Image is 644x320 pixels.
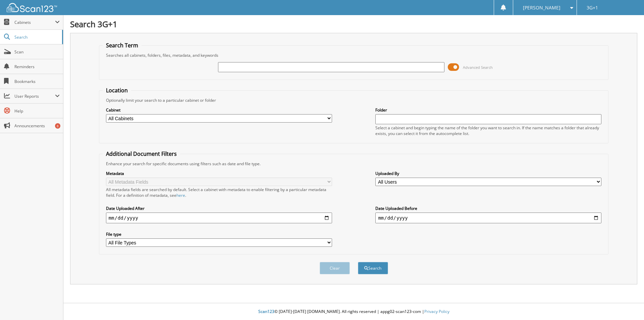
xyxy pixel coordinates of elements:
span: Cabinets [14,19,55,25]
input: end [375,213,601,223]
div: Optionally limit your search to a particular cabinet or folder [103,97,605,103]
div: Searches all cabinets, folders, files, metadata, and keywords [103,52,605,58]
span: Bookmarks [14,79,60,84]
span: Scan123 [258,309,274,314]
div: © [DATE]-[DATE] [DOMAIN_NAME]. All rights reserved | appg02-scan123-com | [63,304,644,320]
span: Announcements [14,123,60,129]
label: Date Uploaded After [106,205,332,211]
span: Reminders [14,64,60,70]
div: Select a cabinet and begin typing the name of the folder you want to search in. If the name match... [375,125,601,136]
span: Help [14,108,60,114]
legend: Location [103,87,131,94]
legend: Search Term [103,42,142,49]
span: User Reports [14,93,55,99]
a: Privacy Policy [424,309,449,314]
span: Scan [14,49,60,55]
div: Enhance your search for specific documents using filters such as date and file type. [103,161,605,167]
label: Folder [375,107,601,113]
label: Date Uploaded Before [375,205,601,211]
h1: Search 3G+1 [70,18,637,30]
span: Advanced Search [463,65,493,70]
label: Cabinet [106,107,332,113]
label: Metadata [106,171,332,176]
img: scan123-logo-white.svg [7,3,57,12]
span: Search [14,34,59,40]
div: All metadata fields are searched by default. Select a cabinet with metadata to enable filtering b... [106,187,332,198]
legend: Additional Document Filters [103,150,180,157]
span: 3G+1 [587,6,598,10]
label: Uploaded By [375,171,601,176]
div: 8 [55,123,60,129]
button: Search [358,262,388,274]
span: [PERSON_NAME] [523,6,560,10]
input: start [106,213,332,223]
button: Clear [320,262,350,274]
a: here [176,192,185,198]
label: File type [106,231,332,237]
